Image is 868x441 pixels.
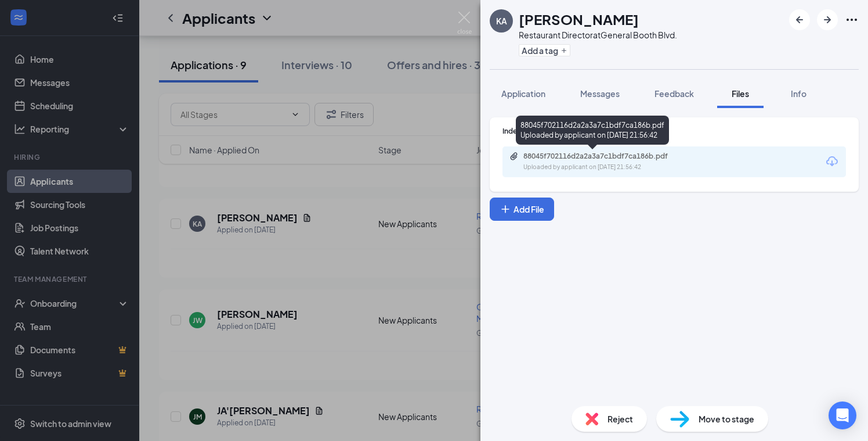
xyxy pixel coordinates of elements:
[523,152,686,161] div: 88045f702116d2a2a3a7c1bdf7ca186b.pdf
[509,152,697,172] a: Paperclip88045f702116d2a2a3a7c1bdf7ca186b.pdfUploaded by applicant on [DATE] 21:56:42
[845,13,859,27] svg: Ellipses
[654,88,694,99] span: Feedback
[699,413,754,425] span: Move to stage
[519,44,570,56] button: PlusAdd a tag
[789,9,810,30] button: ArrowLeftNew
[509,152,519,161] svg: Paperclip
[502,126,846,136] div: Indeed Resume
[490,198,554,221] button: Add FilePlus
[829,401,856,429] div: Open Intercom Messenger
[607,413,633,425] span: Reject
[732,88,749,99] span: Files
[817,9,838,30] button: ArrowRight
[791,88,806,99] span: Info
[523,163,697,172] div: Uploaded by applicant on [DATE] 21:56:42
[825,155,839,168] svg: Download
[580,88,620,99] span: Messages
[820,13,834,27] svg: ArrowRight
[501,88,545,99] span: Application
[516,116,669,145] div: 88045f702116d2a2a3a7c1bdf7ca186b.pdf Uploaded by applicant on [DATE] 21:56:42
[496,15,507,27] div: KA
[519,29,677,41] div: Restaurant Director at General Booth Blvd.
[560,47,567,54] svg: Plus
[519,9,639,29] h1: [PERSON_NAME]
[500,203,511,215] svg: Plus
[793,13,806,27] svg: ArrowLeftNew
